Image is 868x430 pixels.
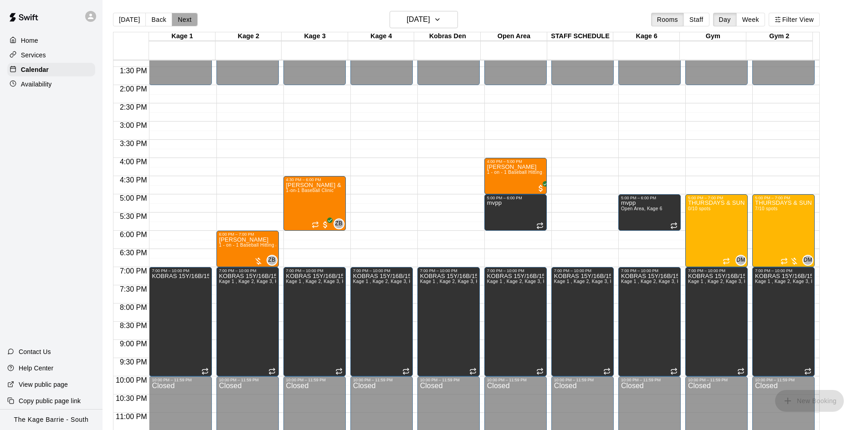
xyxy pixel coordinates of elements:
[804,368,812,375] span: Recurring event
[414,32,481,41] div: Kobras Den
[613,32,680,41] div: Kage 6
[118,340,149,348] span: 9:00 PM
[554,268,594,273] div: 7:00 PM – 10:00 PM
[268,256,276,265] span: ZB
[201,368,209,375] span: Recurring event
[420,279,639,284] span: Kage 1 , Kage 2, Kage 3, Kage 4, Kobras Den, Open Area, STAFF SCHEDULE, Kage 6, Gym, Gym 2
[685,194,748,267] div: 5:00 PM – 7:00 PM: THURSDAYS & SUNDAYS - Max Velocity Pitching Program -12u-13U
[113,413,149,420] span: 11:00 PM
[118,194,149,202] span: 5:00 PM
[688,206,710,211] span: 0/10 spots filled
[420,378,462,382] div: 10:00 PM – 11:59 PM
[487,378,529,382] div: 10:00 PM – 11:59 PM
[19,396,81,405] p: Copy public page link
[118,176,149,184] span: 4:30 PM
[670,222,678,229] span: Recurring event
[670,368,678,375] span: Recurring event
[723,258,730,265] span: Recurring event
[621,206,663,211] span: Open Area, Kage 6
[286,279,505,284] span: Kage 1 , Kage 2, Kage 3, Kage 4, Kobras Den, Open Area, STAFF SCHEDULE, Kage 6, Gym, Gym 2
[118,212,149,220] span: 5:30 PM
[118,231,149,238] span: 6:00 PM
[353,378,395,382] div: 10:00 PM – 11:59 PM
[621,196,658,200] div: 5:00 PM – 6:00 PM
[337,218,344,229] span: Zach Biery
[118,121,149,129] span: 3:00 PM
[713,13,737,26] button: Day
[21,36,38,45] p: Home
[118,67,149,75] span: 1:30 PM
[118,85,149,93] span: 2:00 PM
[618,194,681,231] div: 5:00 PM – 6:00 PM: mvpp
[769,13,820,26] button: Filter View
[746,32,813,41] div: Gym 2
[19,364,53,373] p: Help Center
[390,11,458,28] button: [DATE]
[781,258,788,265] span: Recurring event
[402,368,410,375] span: Recurring event
[469,368,477,375] span: Recurring event
[755,378,797,382] div: 10:00 PM – 11:59 PM
[806,255,813,266] span: Dave Maxamenko
[149,267,211,376] div: 7:00 PM – 10:00 PM: KOBRAS 15Y/16B/15B
[554,378,596,382] div: 10:00 PM – 11:59 PM
[312,221,319,228] span: Recurring event
[118,158,149,166] span: 4:00 PM
[321,220,330,229] span: All customers have paid
[554,279,773,284] span: Kage 1 , Kage 2, Kage 3, Kage 4, Kobras Den, Open Area, STAFF SCHEDULE, Kage 6, Gym, Gym 2
[536,184,545,193] span: All customers have paid
[216,267,279,376] div: 7:00 PM – 10:00 PM: KOBRAS 15Y/16B/15B
[487,279,706,284] span: Kage 1 , Kage 2, Kage 3, Kage 4, Kobras Den, Open Area, STAFF SCHEDULE, Kage 6, Gym, Gym 2
[683,13,709,26] button: Staff
[417,267,480,376] div: 7:00 PM – 10:00 PM: KOBRAS 15Y/16B/15B
[688,268,728,273] div: 7:00 PM – 10:00 PM
[219,268,259,273] div: 7:00 PM – 10:00 PM
[603,368,611,375] span: Recurring event
[353,279,572,284] span: Kage 1 , Kage 2, Kage 3, Kage 4, Kobras Den, Open Area, STAFF SCHEDULE, Kage 6, Gym, Gym 2
[7,63,95,76] a: Calendar
[551,267,614,376] div: 7:00 PM – 10:00 PM: KOBRAS 15Y/16B/15B
[688,196,725,200] div: 5:00 PM – 7:00 PM
[739,255,746,266] span: Dave Maxamenko
[149,32,216,41] div: Kage 1
[420,268,460,273] div: 7:00 PM – 10:00 PM
[270,255,277,266] span: Zach Biery
[219,378,261,382] div: 10:00 PM – 11:59 PM
[334,218,344,229] div: Zach Biery
[172,13,197,26] button: Next
[118,304,149,311] span: 8:00 PM
[618,267,681,376] div: 7:00 PM – 10:00 PM: KOBRAS 15Y/16B/15B
[335,368,343,375] span: Recurring event
[536,368,544,375] span: Recurring event
[19,347,51,356] p: Contact Us
[348,32,415,41] div: Kage 4
[484,158,547,194] div: 4:00 PM – 5:00 PM: PETE SNOW
[7,48,95,62] div: Services
[268,368,276,375] span: Recurring event
[118,140,149,147] span: 3:30 PM
[286,177,324,182] div: 4:30 PM – 6:00 PM
[219,243,316,248] span: 1 - on - 1 Baseball Hitting and Pitching Clinic
[118,103,149,111] span: 2:30 PM
[736,256,745,265] span: DM
[7,77,95,91] div: Availability
[685,267,748,376] div: 7:00 PM – 10:00 PM: KOBRAS 15Y/16B/15B
[487,159,524,164] div: 4:00 PM – 5:00 PM
[755,196,792,200] div: 5:00 PM – 7:00 PM
[802,255,813,266] div: Dave Maxamenko
[547,32,614,41] div: STAFF SCHEDULE
[803,256,812,265] span: DM
[487,196,524,200] div: 5:00 PM – 6:00 PM
[113,395,149,402] span: 10:30 PM
[484,267,547,376] div: 7:00 PM – 10:00 PM: KOBRAS 15Y/16B/15B
[752,267,815,376] div: 7:00 PM – 10:00 PM: KOBRAS 15Y/16B/15B
[481,32,547,41] div: Open Area
[735,255,746,266] div: Dave Maxamenko
[350,267,413,376] div: 7:00 PM – 10:00 PM: KOBRAS 15Y/16B/15B
[21,65,49,74] p: Calendar
[152,268,191,273] div: 7:00 PM – 10:00 PM
[286,188,334,193] span: 1-on-1 Baseball Clinic
[216,32,282,41] div: Kage 2
[286,378,328,382] div: 10:00 PM – 11:59 PM
[621,268,661,273] div: 7:00 PM – 10:00 PM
